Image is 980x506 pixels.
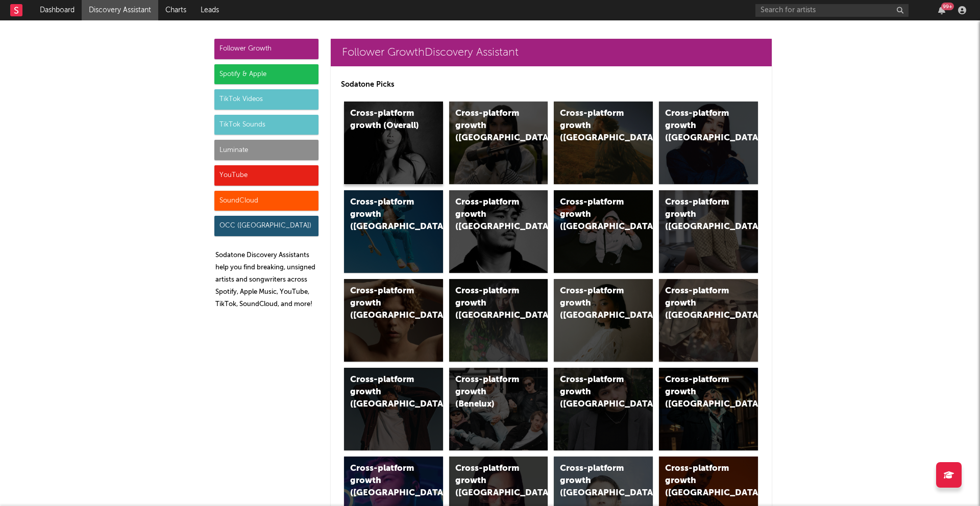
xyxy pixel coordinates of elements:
a: Cross-platform growth ([GEOGRAPHIC_DATA]) [449,279,548,362]
div: Cross-platform growth ([GEOGRAPHIC_DATA]) [455,285,525,322]
div: 99 + [941,3,954,10]
div: Cross-platform growth (Benelux) [455,374,525,411]
div: Luminate [214,140,318,160]
div: OCC ([GEOGRAPHIC_DATA]) [214,216,318,236]
a: Cross-platform growth (Overall) [344,102,443,184]
div: Cross-platform growth (Overall) [350,108,420,132]
a: Cross-platform growth ([GEOGRAPHIC_DATA]) [659,190,758,273]
div: Cross-platform growth ([GEOGRAPHIC_DATA]) [560,285,629,322]
div: Spotify & Apple [214,64,318,85]
a: Follower GrowthDiscovery Assistant [331,39,772,66]
a: Cross-platform growth ([GEOGRAPHIC_DATA]) [449,102,548,184]
a: Cross-platform growth ([GEOGRAPHIC_DATA]) [554,368,653,450]
a: Cross-platform growth ([GEOGRAPHIC_DATA]) [659,279,758,362]
div: Cross-platform growth ([GEOGRAPHIC_DATA]) [350,196,420,233]
div: TikTok Sounds [214,115,318,135]
p: Sodatone Picks [341,79,762,91]
a: Cross-platform growth ([GEOGRAPHIC_DATA]) [344,190,443,273]
a: Cross-platform growth (Benelux) [449,368,548,450]
p: Sodatone Discovery Assistants help you find breaking, unsigned artists and songwriters across Spo... [215,249,318,311]
div: Cross-platform growth ([GEOGRAPHIC_DATA]) [665,285,734,322]
a: Cross-platform growth ([GEOGRAPHIC_DATA]/GSA) [554,190,653,273]
div: Cross-platform growth ([GEOGRAPHIC_DATA]/GSA) [560,196,629,233]
div: YouTube [214,165,318,186]
div: Cross-platform growth ([GEOGRAPHIC_DATA]) [455,463,525,499]
div: Cross-platform growth ([GEOGRAPHIC_DATA]) [665,196,734,233]
div: Cross-platform growth ([GEOGRAPHIC_DATA]) [350,374,420,411]
a: Cross-platform growth ([GEOGRAPHIC_DATA]) [659,368,758,450]
div: Cross-platform growth ([GEOGRAPHIC_DATA]) [665,374,734,411]
div: Cross-platform growth ([GEOGRAPHIC_DATA]) [665,108,734,144]
button: 99+ [938,6,945,14]
a: Cross-platform growth ([GEOGRAPHIC_DATA]) [659,102,758,184]
div: Cross-platform growth ([GEOGRAPHIC_DATA]) [560,108,629,144]
div: Follower Growth [214,39,318,59]
div: Cross-platform growth ([GEOGRAPHIC_DATA]) [665,463,734,499]
div: Cross-platform growth ([GEOGRAPHIC_DATA]) [350,463,420,499]
a: Cross-platform growth ([GEOGRAPHIC_DATA]) [344,279,443,362]
div: Cross-platform growth ([GEOGRAPHIC_DATA]) [350,285,420,322]
a: Cross-platform growth ([GEOGRAPHIC_DATA]) [554,102,653,184]
a: Cross-platform growth ([GEOGRAPHIC_DATA]) [344,368,443,450]
div: SoundCloud [214,191,318,211]
div: Cross-platform growth ([GEOGRAPHIC_DATA]) [560,463,629,499]
a: Cross-platform growth ([GEOGRAPHIC_DATA]) [554,279,653,362]
div: TikTok Videos [214,89,318,110]
div: Cross-platform growth ([GEOGRAPHIC_DATA]) [560,374,629,411]
a: Cross-platform growth ([GEOGRAPHIC_DATA]) [449,190,548,273]
div: Cross-platform growth ([GEOGRAPHIC_DATA]) [455,108,525,144]
input: Search for artists [755,4,909,17]
div: Cross-platform growth ([GEOGRAPHIC_DATA]) [455,196,525,233]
